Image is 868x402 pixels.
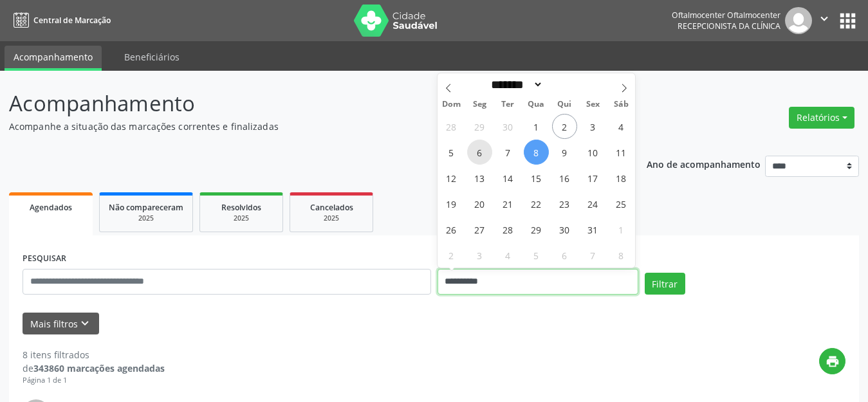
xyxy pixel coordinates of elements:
[467,165,492,190] span: Outubro 13, 2025
[439,114,464,139] span: Setembro 28, 2025
[78,316,92,331] i: keyboard_arrow_down
[23,313,99,335] button: Mais filtroskeyboard_arrow_down
[672,10,780,21] div: Oftalmocenter Oftalmocenter
[609,140,634,165] span: Outubro 11, 2025
[9,87,604,120] p: Acompanhamento
[495,191,521,216] span: Outubro 21, 2025
[109,214,183,223] div: 2025
[467,242,492,268] span: Novembro 3, 2025
[789,107,854,129] button: Relatórios
[495,217,521,242] span: Outubro 28, 2025
[467,114,492,139] span: Setembro 29, 2025
[645,273,685,295] button: Filtrar
[23,375,165,386] div: Página 1 de 1
[580,242,605,268] span: Novembro 7, 2025
[580,217,605,242] span: Outubro 31, 2025
[817,12,831,26] i: 
[522,100,550,109] span: Qua
[552,114,577,139] span: Outubro 2, 2025
[209,214,273,223] div: 2025
[439,242,464,268] span: Novembro 2, 2025
[221,202,261,213] span: Resolvidos
[439,165,464,190] span: Outubro 12, 2025
[678,21,780,32] span: Recepcionista da clínica
[609,114,634,139] span: Outubro 4, 2025
[552,140,577,165] span: Outubro 9, 2025
[5,46,102,71] a: Acompanhamento
[438,100,466,109] span: Dom
[524,217,549,242] span: Outubro 29, 2025
[115,46,189,68] a: Beneficiários
[30,202,72,213] span: Agendados
[495,140,521,165] span: Outubro 7, 2025
[552,217,577,242] span: Outubro 30, 2025
[550,100,578,109] span: Qui
[836,10,859,32] button: apps
[524,191,549,216] span: Outubro 22, 2025
[826,354,840,369] i: print
[580,191,605,216] span: Outubro 24, 2025
[495,242,521,268] span: Novembro 4, 2025
[552,191,577,216] span: Outubro 23, 2025
[609,165,634,190] span: Outubro 18, 2025
[524,242,549,268] span: Novembro 5, 2025
[495,165,521,190] span: Outubro 14, 2025
[524,114,549,139] span: Outubro 1, 2025
[109,202,183,213] span: Não compareceram
[578,100,607,109] span: Sex
[467,191,492,216] span: Outubro 20, 2025
[9,120,604,133] p: Acompanhe a situação das marcações correntes e finalizadas
[524,140,549,165] span: Outubro 8, 2025
[299,214,364,223] div: 2025
[609,191,634,216] span: Outubro 25, 2025
[609,242,634,268] span: Novembro 8, 2025
[819,348,845,374] button: print
[9,10,111,31] a: Central de Marcação
[524,165,549,190] span: Outubro 15, 2025
[647,156,761,172] p: Ano de acompanhamento
[609,217,634,242] span: Novembro 1, 2025
[33,15,111,26] span: Central de Marcação
[467,217,492,242] span: Outubro 27, 2025
[607,100,635,109] span: Sáb
[580,140,605,165] span: Outubro 10, 2025
[552,165,577,190] span: Outubro 16, 2025
[33,362,165,374] strong: 343860 marcações agendadas
[487,78,544,91] select: Month
[785,7,812,34] img: img
[23,249,66,269] label: PESQUISAR
[467,140,492,165] span: Outubro 6, 2025
[494,100,522,109] span: Ter
[580,165,605,190] span: Outubro 17, 2025
[310,202,353,213] span: Cancelados
[812,7,836,34] button: 
[23,348,165,361] div: 8 itens filtrados
[580,114,605,139] span: Outubro 3, 2025
[495,114,521,139] span: Setembro 30, 2025
[439,191,464,216] span: Outubro 19, 2025
[552,242,577,268] span: Novembro 6, 2025
[23,361,165,375] div: de
[439,217,464,242] span: Outubro 26, 2025
[543,78,586,91] input: Year
[465,100,494,109] span: Seg
[439,140,464,165] span: Outubro 5, 2025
